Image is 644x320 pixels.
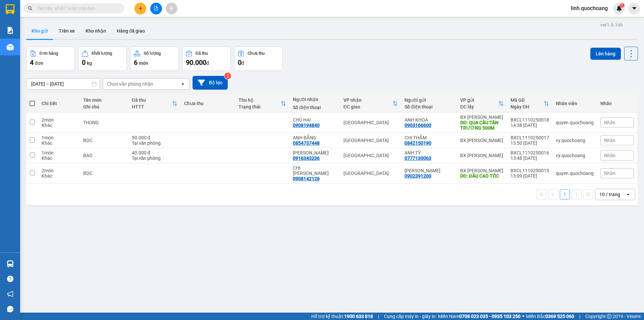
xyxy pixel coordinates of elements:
[590,48,621,60] button: Lên hàng
[604,171,615,176] span: Nhãn
[132,150,177,155] div: 40.000 đ
[80,23,111,39] button: Kho nhận
[511,155,549,161] div: 13:48 [DATE]
[35,60,43,66] span: đơn
[343,171,398,176] div: [GEOGRAPHIC_DATA]
[343,138,398,143] div: [GEOGRAPHIC_DATA]
[7,276,13,282] span: question-circle
[460,138,504,143] div: BX [PERSON_NAME]
[238,58,241,66] span: 0
[169,6,174,11] span: aim
[599,191,620,198] div: 10 / trang
[604,138,615,143] span: Nhãn
[196,51,208,56] div: Đã thu
[620,3,625,8] sup: 1
[135,3,146,14] button: plus
[83,138,125,143] div: BỌC
[78,47,127,71] button: Khối lượng0kg
[26,47,75,71] button: Đơn hàng4đơn
[343,153,398,158] div: [GEOGRAPHIC_DATA]
[579,313,580,320] span: |
[311,313,373,320] span: Hỗ trợ kỹ thuật:
[405,104,453,109] div: Số điện thoại
[166,3,177,14] button: aim
[134,58,138,66] span: 6
[7,291,13,297] span: notification
[30,58,34,66] span: 4
[7,27,14,34] img: solution-icon
[235,95,289,112] th: Toggle SortBy
[405,173,431,179] div: 0902391200
[405,123,431,128] div: 0903166600
[132,97,172,103] div: Đã thu
[144,51,161,56] div: Số lượng
[182,47,231,71] button: Đã thu90.000đ
[128,95,181,112] th: Toggle SortBy
[344,314,373,319] strong: 1900 633 818
[138,6,143,11] span: plus
[42,173,76,179] div: Khác
[293,105,337,110] div: Số điện thoại
[87,60,92,66] span: kg
[224,73,231,79] sup: 2
[42,123,76,128] div: Khác
[293,117,337,123] div: CHÚ HAI
[37,5,116,12] input: Tìm tên, số ĐT hoặc mã đơn
[631,5,637,11] span: caret-down
[107,81,153,87] div: Chọn văn phòng nhận
[132,140,177,146] div: Tại văn phòng
[293,135,337,140] div: ANH BẰNG
[154,6,158,11] span: file-add
[293,150,337,155] div: NGUYỄN THỊ LIỄU
[238,97,281,103] div: Thu hộ
[460,97,498,103] div: VP gửi
[511,140,549,146] div: 13:50 [DATE]
[378,313,379,320] span: |
[511,117,549,123] div: BXCL1110250018
[384,313,436,320] span: Cung cấp máy in - giấy in:
[566,4,613,12] span: linh.quochoang
[556,171,594,176] div: quyen.quochoang
[604,153,615,158] span: Nhãn
[42,168,76,173] div: 2 món
[457,95,507,112] th: Toggle SortBy
[111,23,150,39] button: Hàng đã giao
[511,104,544,109] div: Ngày ĐH
[132,104,172,109] div: HTTT
[184,101,232,106] div: Chưa thu
[460,115,504,120] div: BX [PERSON_NAME]
[621,3,623,8] span: 1
[82,58,86,66] span: 0
[83,104,125,109] div: Ghi chú
[293,155,320,161] div: 0916343236
[556,120,594,125] div: quyen.quochoang
[600,101,634,106] div: Nhãn
[241,60,244,66] span: đ
[340,95,401,112] th: Toggle SortBy
[293,140,320,146] div: 0854737448
[180,81,185,87] svg: open
[92,51,112,56] div: Khối lượng
[293,123,320,128] div: 0908194840
[42,117,76,123] div: 2 món
[83,171,125,176] div: BỌC
[293,165,337,176] div: CHỊ DUNG
[234,47,283,71] button: Chưa thu0đ
[293,176,320,181] div: 0908142126
[438,313,521,320] span: Miền Nam
[42,155,76,161] div: Khác
[343,104,392,109] div: ĐC giao
[132,135,177,140] div: 50.000 đ
[7,44,14,51] img: warehouse-icon
[600,21,623,29] div: ver 1.8.146
[139,60,148,66] span: món
[83,120,125,125] div: THÙNG
[607,314,611,319] span: copyright
[460,153,504,158] div: BX [PERSON_NAME]
[238,104,281,109] div: Trạng thái
[130,47,179,71] button: Số lượng6món
[26,23,53,39] button: Kho gửi
[293,97,337,102] div: Người nhận
[511,173,549,179] div: 13:09 [DATE]
[28,6,33,11] span: search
